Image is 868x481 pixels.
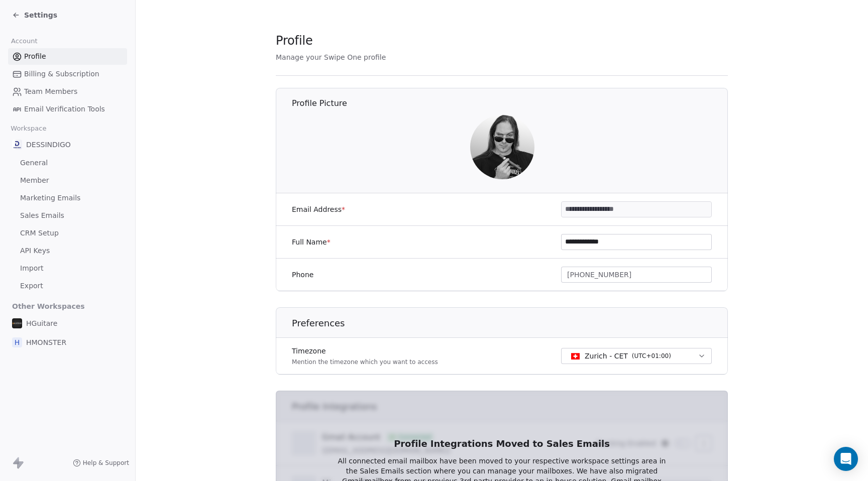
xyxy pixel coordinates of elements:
[567,270,631,280] span: [PHONE_NUMBER]
[20,210,64,221] span: Sales Emails
[26,140,71,150] span: DESSINDIGO
[20,263,43,274] span: Import
[292,237,331,247] label: Full Name
[292,317,728,329] h1: Preferences
[24,104,105,114] span: Email Verification Tools
[8,48,127,65] a: Profile
[26,337,66,347] span: HMONSTER
[292,204,345,214] label: Email Address
[24,10,57,20] span: Settings
[20,193,80,203] span: Marketing Emails
[24,86,77,97] span: Team Members
[12,10,57,20] a: Settings
[337,438,667,450] h1: Profile Integrations Moved to Sales Emails
[8,243,127,259] a: API Keys
[8,207,127,224] a: Sales Emails
[20,281,43,291] span: Export
[8,225,127,242] a: CRM Setup
[8,101,127,117] a: Email Verification Tools
[12,140,22,150] img: DD.jpeg
[83,459,129,467] span: Help & Support
[12,318,22,328] img: HG1.jpg
[7,34,42,49] span: Account
[276,53,386,61] span: Manage your Swipe One profile
[24,69,99,79] span: Billing & Subscription
[561,267,712,283] button: [PHONE_NUMBER]
[24,51,46,62] span: Profile
[585,351,628,361] span: Zurich - CET
[12,337,22,347] span: H
[8,66,127,82] a: Billing & Subscription
[8,83,127,100] a: Team Members
[561,348,712,364] button: Zurich - CET(UTC+01:00)
[8,260,127,277] a: Import
[8,190,127,206] a: Marketing Emails
[276,33,313,48] span: Profile
[8,278,127,294] a: Export
[632,351,671,360] span: ( UTC+01:00 )
[470,115,534,179] img: 976fb90162e08e03d564af2704f42dbf.png
[292,358,438,366] p: Mention the timezone which you want to access
[20,246,50,256] span: API Keys
[292,270,313,280] label: Phone
[73,459,129,467] a: Help & Support
[834,447,858,471] div: Open Intercom Messenger
[20,228,59,238] span: CRM Setup
[8,298,89,314] span: Other Workspaces
[8,155,127,171] a: General
[20,175,49,186] span: Member
[292,98,728,109] h1: Profile Picture
[8,172,127,189] a: Member
[26,318,57,328] span: HGuitare
[20,158,48,168] span: General
[292,346,438,356] label: Timezone
[7,121,51,136] span: Workspace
